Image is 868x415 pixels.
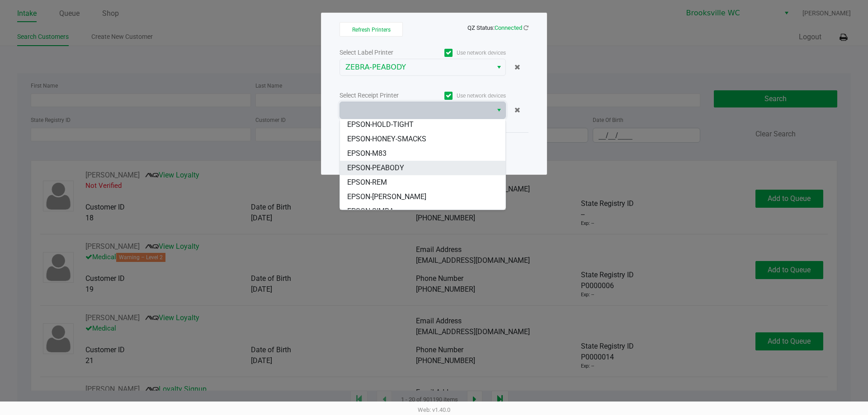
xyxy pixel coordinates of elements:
span: EPSON-HONEY-SMACKS [347,134,426,145]
span: Web: v1.40.0 [418,406,450,413]
span: EPSON-HOLD-TIGHT [347,119,414,130]
label: Use network devices [423,92,506,100]
div: Select Receipt Printer [340,91,423,100]
div: Select Label Printer [340,48,423,57]
label: Use network devices [423,49,506,57]
span: EPSON-M83 [347,148,387,159]
button: Refresh Printers [340,22,403,37]
span: Connected [495,24,522,31]
span: EPSON-PEABODY [347,163,404,173]
button: Select [492,59,505,75]
span: EPSON-SIMBA [347,206,394,217]
span: QZ Status: [467,24,528,31]
span: EPSON-[PERSON_NAME] [347,191,426,202]
button: Select [492,102,505,118]
span: Refresh Printers [352,27,391,33]
span: EPSON-REM [347,177,387,188]
span: ZEBRA-PEABODY [345,62,487,73]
